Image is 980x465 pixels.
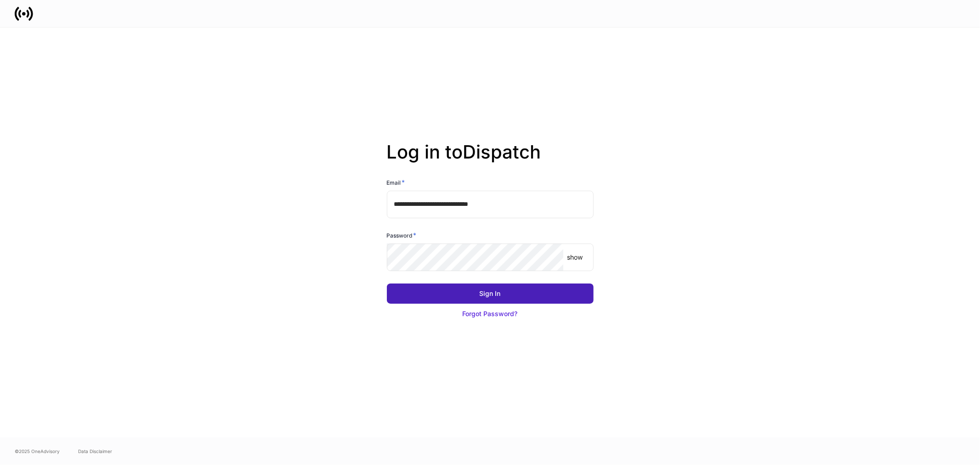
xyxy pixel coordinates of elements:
[15,448,60,455] span: © 2025 OneAdvisory
[463,309,518,318] div: Forgot Password?
[387,141,594,178] h2: Log in to Dispatch
[387,178,405,187] h6: Email
[78,448,112,455] a: Data Disclaimer
[480,289,501,298] div: Sign In
[567,253,583,262] p: show
[387,231,417,240] h6: Password
[387,304,594,324] button: Forgot Password?
[387,284,594,304] button: Sign In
